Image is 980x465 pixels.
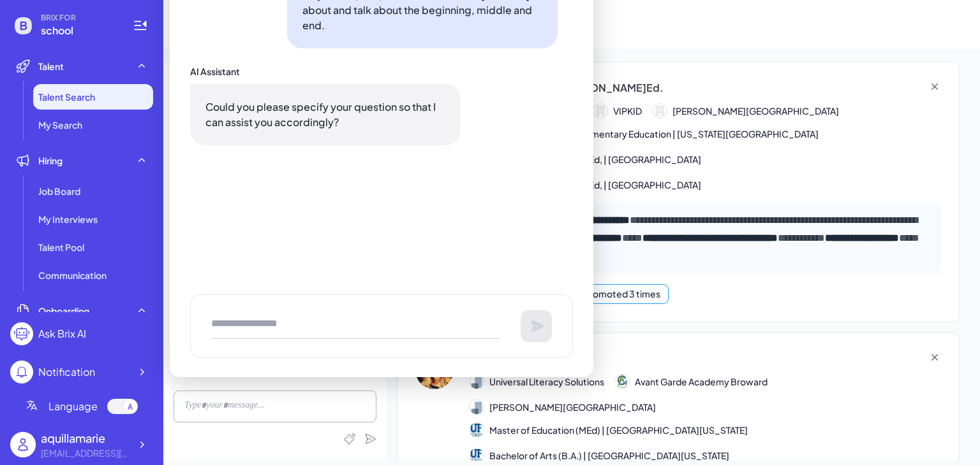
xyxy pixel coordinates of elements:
[38,326,86,341] div: Ask Brix AI
[38,241,84,254] span: Talent Pool
[41,447,130,460] div: aboyd@wsfcs.k12.nc.us
[489,401,656,414] span: [PERSON_NAME][GEOGRAPHIC_DATA]
[635,375,768,389] span: Avant Garde Academy Broward
[48,399,98,414] span: Language
[489,424,748,437] span: Master of Education (MEd) | [GEOGRAPHIC_DATA][US_STATE]
[489,178,701,192] span: Master of Education - MEd, | [GEOGRAPHIC_DATA]
[470,400,484,414] img: 公司logo
[38,269,107,282] span: Communication
[489,449,729,462] span: Bachelor of Arts (B.A.) | [GEOGRAPHIC_DATA][US_STATE]
[489,375,604,389] span: Universal Literacy Solutions
[470,375,484,389] img: 公司logo
[489,153,701,166] span: Master of Education - MEd, | [GEOGRAPHIC_DATA]
[38,118,82,131] span: My Search
[38,60,64,73] span: Talent
[38,90,95,103] span: Talent Search
[38,304,89,317] span: Onboarding
[41,429,130,447] div: aquillamarie
[613,104,642,118] span: VIPKID
[10,432,36,457] img: user_logo.png
[38,185,80,197] span: Job Board
[470,448,484,462] img: 215.jpg
[41,23,117,38] span: school
[38,364,95,380] div: Notification
[41,13,117,23] span: BRIX FOR
[672,104,839,118] span: [PERSON_NAME][GEOGRAPHIC_DATA]
[470,423,484,437] img: 215.jpg
[615,375,629,389] img: 公司logo
[38,213,98,225] span: My Interviews
[38,154,63,167] span: Hiring
[584,287,660,301] div: Promoted 3 times
[489,127,819,141] span: Bachelor of Science ,Elementary Education | [US_STATE][GEOGRAPHIC_DATA]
